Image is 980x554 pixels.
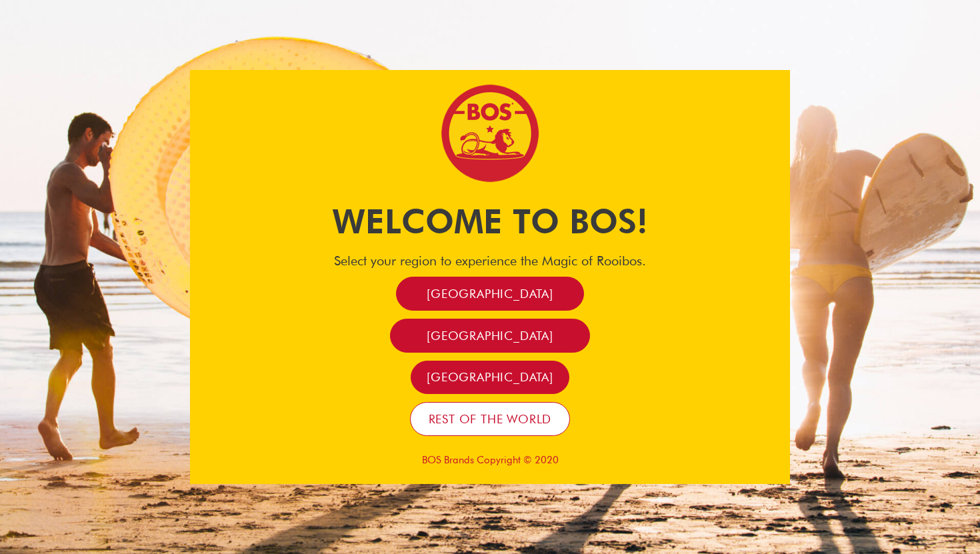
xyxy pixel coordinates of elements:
p: BOS Brands Copyright © 2020 [190,454,790,466]
a: [GEOGRAPHIC_DATA] [411,361,569,395]
span: Rest of the world [429,411,552,427]
img: Bos Brands [440,83,540,183]
a: [GEOGRAPHIC_DATA] [390,319,590,353]
span: [GEOGRAPHIC_DATA] [427,328,553,343]
span: [GEOGRAPHIC_DATA] [427,369,553,385]
a: [GEOGRAPHIC_DATA] [396,277,584,311]
a: Rest of the world [410,402,571,436]
span: [GEOGRAPHIC_DATA] [427,286,553,301]
h1: Welcome to BOS! [190,198,790,245]
h4: Select your region to experience the Magic of Rooibos. [190,253,790,269]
